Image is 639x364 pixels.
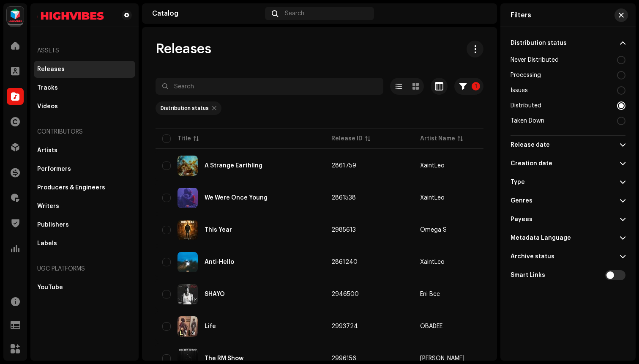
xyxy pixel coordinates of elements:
span: 2861759 [331,163,356,169]
span: XaintLeo [420,163,495,169]
div: Producers & Engineers [37,184,105,191]
re-m-nav-item: YouTube [34,279,135,296]
re-m-nav-item: Videos [34,98,135,115]
button: 1 [454,78,483,95]
span: XaintLeo [420,259,495,265]
re-m-nav-item: Labels [34,235,135,252]
re-m-nav-item: Writers [34,198,135,215]
img: 41dc12e3-f2af-4b0a-b6d1-f58fb34d0c3c [177,316,198,337]
div: Labels [37,240,57,247]
re-m-nav-item: Performers [34,161,135,178]
div: Distribution status [161,105,209,112]
div: Omega S [420,227,447,233]
div: OBADEE [420,323,442,329]
re-a-nav-header: UGC Platforms [34,259,135,279]
img: 94ca2371-0b49-4ecc-bbe7-55fea9fd24fd [473,7,487,20]
div: XaintLeo [420,195,445,201]
span: Releases [156,41,211,57]
span: 2996156 [331,356,356,361]
div: Eni Bee [420,291,440,297]
p-badge: 1 [472,82,480,90]
div: Videos [37,103,58,110]
span: Ryder Morty [420,356,495,361]
img: 4725772d-83c0-4f30-af8c-44eca216c818 [177,252,198,272]
div: Tracks [37,85,58,91]
div: YouTube [37,284,63,291]
span: 2946500 [331,291,359,297]
span: OBADEE [420,323,495,329]
span: 2861240 [331,259,358,265]
div: We Were Once Young [205,195,268,201]
div: The RM Show [205,356,243,361]
div: Releases [37,66,65,73]
re-m-nav-item: Producers & Engineers [34,179,135,196]
span: Search [285,10,304,17]
re-m-nav-item: Tracks [34,79,135,96]
re-m-nav-item: Releases [34,61,135,78]
span: Omega S [420,227,495,233]
input: Search [156,78,383,95]
span: Eni Bee [420,291,495,297]
div: Artist Name [420,134,455,143]
img: a08f9f76-750a-4113-b703-15f9e377866d [177,156,198,176]
div: Anti-Hello [205,259,234,265]
div: Life [205,323,216,329]
img: 2604df20-1e1e-4052-9f54-ea4ff59a8b8b [177,220,198,240]
re-a-nav-header: Assets [34,41,135,61]
div: [PERSON_NAME] [420,356,464,361]
div: Publishers [37,222,69,228]
div: Writers [37,203,59,210]
div: Release ID [331,134,363,143]
span: 2993724 [331,323,358,329]
div: XaintLeo [420,163,445,169]
span: 2985613 [331,227,356,233]
re-m-nav-item: Artists [34,142,135,159]
div: Title [177,134,191,143]
div: This Year [205,227,232,233]
re-a-nav-header: Contributors [34,122,135,142]
div: Artists [37,147,57,154]
div: Catalog [152,10,262,17]
img: 1f90f2b1-564e-4f27-b2f6-bdfe67400e50 [177,188,198,208]
span: 2861538 [331,195,356,201]
div: XaintLeo [420,259,445,265]
div: A Strange Earthling [205,163,262,169]
span: XaintLeo [420,195,495,201]
div: Performers [37,166,71,172]
re-m-nav-item: Publishers [34,216,135,233]
img: 70455062-0779-4834-9df1-72efd500ee6c [177,284,198,304]
img: feab3aad-9b62-475c-8caf-26f15a9573ee [7,7,24,24]
img: d4093022-bcd4-44a3-a5aa-2cc358ba159b [37,10,108,20]
div: SHAYO [205,291,225,297]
